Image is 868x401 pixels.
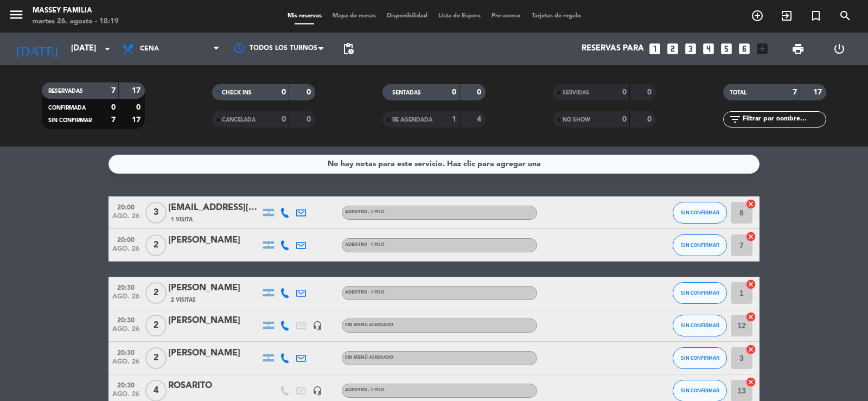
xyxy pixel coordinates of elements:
span: ago. 26 [112,293,139,305]
span: 2 [145,234,167,256]
span: SIN CONFIRMAR [48,118,92,123]
span: 20:30 [112,281,139,293]
strong: 7 [111,116,116,124]
span: CONFIRMADA [48,105,86,111]
i: add_circle_outline [751,9,764,22]
i: looks_4 [701,42,716,56]
span: 20:30 [112,313,139,326]
i: cancel [745,311,756,322]
span: Reservas para [582,44,644,54]
span: 20:30 [112,346,139,358]
span: Regístrate ahora [4,106,58,114]
span: RE AGENDADA [392,117,432,123]
span: pending_actions [342,42,355,55]
div: LOG OUT [819,33,860,65]
button: SIN CONFIRMAR [673,282,727,304]
span: 3 [145,202,167,224]
button: SIN CONFIRMAR [673,234,727,256]
span: SIN CONFIRMAR [681,209,719,215]
i: cancel [745,199,756,209]
i: arrow_drop_down [101,42,114,55]
i: looks_one [648,42,662,56]
span: Iniciar sesión [4,87,47,96]
span: Regístrate con Facebook [45,135,126,143]
strong: 1 [452,116,456,123]
span: Pre-acceso [486,13,526,19]
span: Cena [140,45,159,53]
strong: 0 [282,88,286,96]
input: Filtrar por nombre... [742,113,826,125]
div: martes 26. agosto - 18:19 [33,16,119,27]
span: SENTADAS [392,90,421,96]
span: print [792,42,805,55]
span: SIN CONFIRMAR [681,387,719,393]
button: SIN CONFIRMAR [673,347,727,369]
span: Adentro - 1 Piso [345,290,385,295]
span: 2 Visitas [171,296,196,304]
i: looks_5 [719,42,733,56]
img: Facebook [4,135,45,144]
i: looks_6 [737,42,751,56]
i: filter_list [729,113,742,126]
span: Regístrate ahora [4,97,58,105]
i: [DATE] [8,37,66,61]
strong: 17 [132,87,143,94]
strong: 0 [477,88,483,96]
span: NO SHOW [563,117,590,123]
div: MASSEY FAMILIA [33,5,119,16]
span: SIN CONFIRMAR [681,322,719,328]
strong: 0 [647,116,654,123]
i: menu [8,7,24,23]
img: Apple [4,159,31,168]
i: headset_mic [312,321,322,330]
span: CHECK INS [222,90,252,96]
span: 20:00 [112,233,139,245]
span: Regístrate con Apple [31,159,99,167]
span: RESERVADAS [48,88,83,94]
i: looks_two [666,42,680,56]
span: 2 [145,282,167,304]
span: ago. 26 [112,358,139,371]
strong: 0 [622,116,627,123]
button: SIN CONFIRMAR [673,202,727,224]
i: exit_to_app [780,9,793,22]
strong: 7 [793,88,797,96]
span: Adentro - 1 Piso [345,388,385,392]
strong: 0 [282,116,286,123]
strong: 0 [647,88,654,96]
span: 2 [145,315,167,336]
span: Regístrate con Google [36,123,108,131]
strong: 0 [307,116,313,123]
i: cancel [745,279,756,290]
div: [PERSON_NAME] [168,281,260,295]
span: Lista de Espera [433,13,486,19]
span: Regístrate con Email [31,147,98,155]
span: cashback [100,67,132,77]
button: menu [8,7,24,27]
span: CANCELADA [222,117,256,123]
strong: 7 [111,87,116,94]
strong: 0 [622,88,627,96]
i: cancel [745,377,756,387]
span: 20:30 [112,378,139,391]
span: Disponibilidad [381,13,433,19]
i: add_box [755,42,769,56]
strong: 0 [111,104,116,111]
div: [PERSON_NAME] [168,346,260,360]
i: turned_in_not [809,9,822,22]
strong: 0 [307,88,313,96]
span: 2 [145,347,167,369]
strong: 0 [452,88,456,96]
span: ago. 26 [112,213,139,225]
div: ROSARITO [168,379,260,393]
span: SIN CONFIRMAR [681,290,719,296]
i: cancel [745,231,756,242]
img: Google [4,123,36,132]
span: Bono de bienvenida de 15€! [9,77,106,86]
span: Sin menú asignado [345,323,393,327]
strong: 17 [132,116,143,124]
span: Adentro - 1 Piso [345,210,385,214]
i: power_settings_new [833,42,846,55]
button: SIN CONFIRMAR [673,315,727,336]
strong: 0 [136,104,143,111]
